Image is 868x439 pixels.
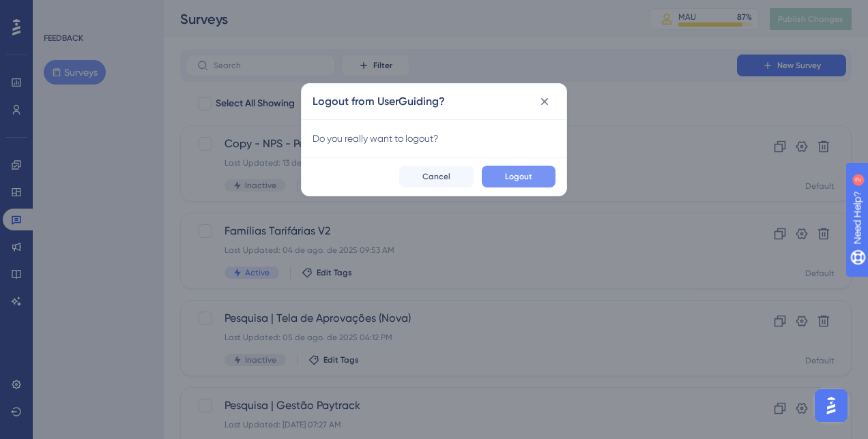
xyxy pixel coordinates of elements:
[313,93,445,110] h2: Logout from UserGuiding?
[32,3,85,20] span: Need Help?
[422,171,450,182] span: Cancel
[95,7,99,18] div: 2
[505,171,532,182] span: Logout
[811,385,852,426] iframe: UserGuiding AI Assistant Launcher
[313,130,555,147] div: Do you really want to logout?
